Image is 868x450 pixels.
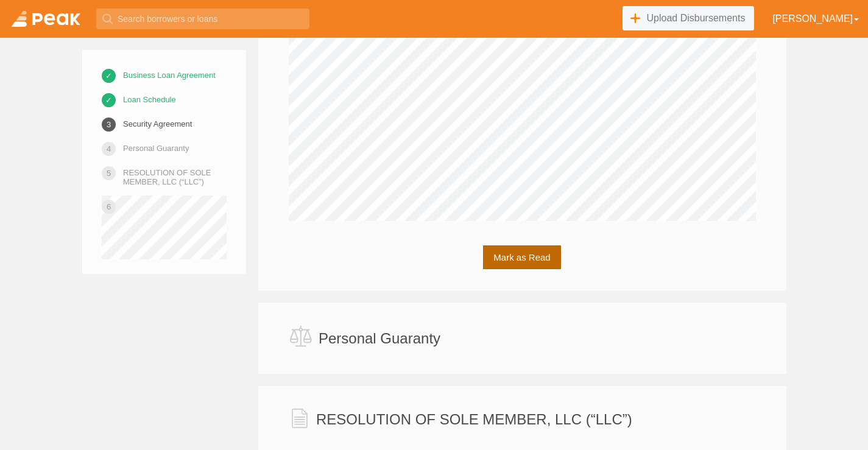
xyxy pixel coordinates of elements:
h3: Personal Guaranty [319,331,440,346]
a: Personal Guaranty [123,138,189,159]
button: Mark as Read [483,245,560,269]
a: Business Loan Agreement [123,65,216,86]
a: Upload Disbursements [623,6,755,30]
h3: RESOLUTION OF SOLE MEMBER, LLC (“LLC”) [316,412,632,427]
a: RESOLUTION OF SOLE MEMBER, LLC (“LLC”) [123,162,227,192]
input: Search borrowers or loans [96,9,309,29]
a: Loan Schedule [123,89,176,110]
a: Security Agreement [123,113,192,135]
